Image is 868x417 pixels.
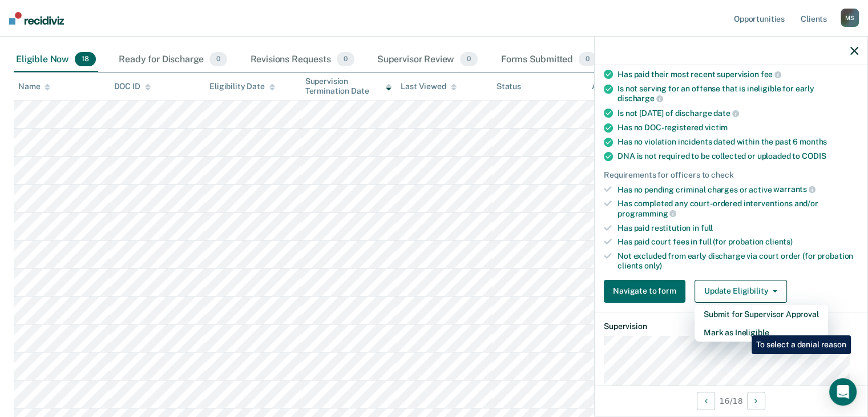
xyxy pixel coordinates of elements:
[401,82,456,91] div: Last Viewed
[305,77,392,96] div: Supervision Termination Date
[617,251,858,271] div: Not excluded from early discharge via court order (for probation clients
[604,280,690,303] a: Navigate to form
[18,82,50,91] div: Name
[592,82,645,91] div: Assigned to
[765,237,793,246] span: clients)
[773,185,815,194] span: warrants
[802,151,826,161] span: CODIS
[695,323,828,342] button: Mark as Ineligible
[829,378,857,406] div: Open Intercom Messenger
[747,392,765,410] button: Next Opportunity
[209,52,227,67] span: 0
[498,47,599,73] div: Forms Submitted
[209,82,275,91] div: Eligibility Date
[617,94,663,103] span: discharge
[761,70,781,79] span: fee
[248,47,356,73] div: Revisions Requests
[697,392,715,410] button: Previous Opportunity
[644,261,662,270] span: only)
[116,47,229,73] div: Ready for Discharge
[375,47,481,73] div: Supervisor Review
[496,82,521,91] div: Status
[617,185,858,195] div: Has no pending criminal charges or active
[713,109,738,118] span: date
[617,84,858,103] div: Is not serving for an offense that is ineligible for early
[841,9,859,27] div: M S
[617,151,858,161] div: DNA is not required to be collected or uploaded to
[604,322,858,331] dt: Supervision
[337,52,354,67] span: 0
[701,223,713,232] span: full
[617,223,858,233] div: Has paid restitution in
[617,108,858,118] div: Is not [DATE] of discharge
[617,69,858,79] div: Has paid their most recent supervision
[595,386,867,416] div: 16 / 18
[695,280,787,303] button: Update Eligibility
[75,52,96,67] span: 18
[14,47,98,73] div: Eligible Now
[579,52,596,67] span: 0
[460,52,478,67] span: 0
[617,123,858,133] div: Has no DOC-registered
[800,137,827,146] span: months
[114,82,151,91] div: DOC ID
[9,12,64,25] img: Recidiviz
[617,199,858,218] div: Has completed any court-ordered interventions and/or
[604,280,685,303] button: Navigate to form
[617,209,676,218] span: programming
[617,137,858,147] div: Has no violation incidents dated within the past 6
[604,170,858,180] div: Requirements for officers to check
[705,123,728,132] span: victim
[695,305,828,323] button: Submit for Supervisor Approval
[617,237,858,247] div: Has paid court fees in full (for probation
